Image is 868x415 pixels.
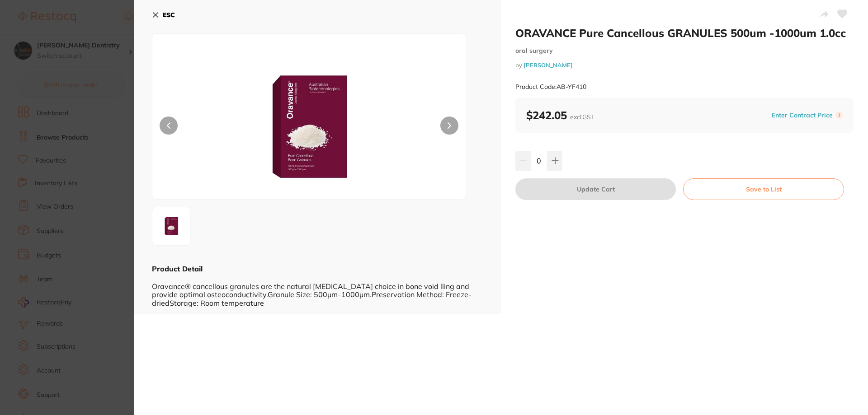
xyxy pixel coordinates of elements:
[152,274,483,307] div: Oravance® cancellous granules are the natural [MEDICAL_DATA] choice in bone void lling and provid...
[515,26,854,40] h2: ORAVANCE Pure Cancellous GRANULES 500um -1000um 1.0cc
[155,210,188,242] img: LmpwZw
[683,178,844,200] button: Save to List
[524,61,573,69] a: [PERSON_NAME]
[163,11,175,19] b: ESC
[570,113,594,121] span: excl. GST
[515,47,854,55] small: oral surgery
[515,62,854,69] small: by
[515,83,586,91] small: Product Code: AB-YF410
[835,112,843,119] label: i
[152,7,175,23] button: ESC
[152,264,203,273] b: Product Detail
[769,111,835,120] button: Enter Contract Price
[526,108,594,122] b: $242.05
[515,178,676,200] button: Update Cart
[215,56,403,199] img: LmpwZw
